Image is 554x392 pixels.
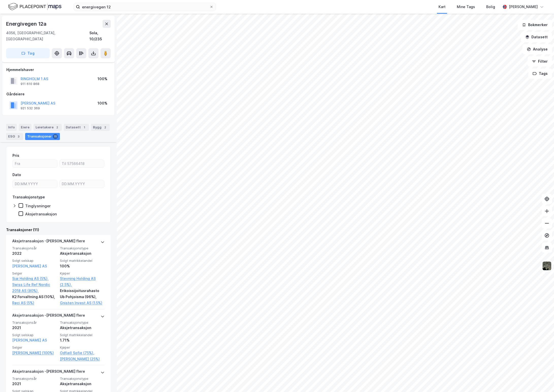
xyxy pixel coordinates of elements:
div: 2 [55,125,60,130]
span: Selger [12,271,57,276]
span: Solgt selskap [12,333,57,337]
div: 100% [97,76,107,82]
div: Leietakere [34,124,62,131]
div: 1.71% [60,337,105,343]
div: Chatt-widget [529,368,554,392]
div: Aksjetransaksjon - [PERSON_NAME] flere [12,368,85,377]
img: logo.f888ab2527a4732fd821a326f86c7f29.svg [8,2,61,11]
div: 100% [97,100,107,106]
div: Transaksjoner (11) [6,227,111,233]
div: Eiere [19,124,31,131]
div: 2 [103,125,108,130]
button: Filter [528,56,552,66]
div: Aksjetransaksjon - [PERSON_NAME] flere [12,238,85,246]
span: Solgt matrikkelandel [60,259,105,263]
input: Til 57566418 [60,160,104,167]
span: Transaksjonsår [12,320,57,325]
div: Pris [12,152,19,159]
div: Datasett [64,124,89,131]
input: Fra [13,160,57,167]
div: 2022 [12,250,57,257]
div: Gårdeiere [6,91,110,97]
div: Bygg [91,124,110,131]
button: Datasett [521,32,552,42]
div: 11 [53,134,58,139]
div: 921 532 369 [21,106,40,110]
span: Transaksjonsår [12,246,57,250]
div: Aksjetransaksjon [60,250,105,257]
div: 1 [82,125,87,130]
div: Erikoissijoitusrahasto Ub Pohjoisma (96%), [60,288,105,300]
div: Aksjetransaksjon [25,212,57,216]
div: Bolig [486,4,495,10]
div: 2021 [12,325,57,331]
div: Aksjetransaksjon [60,381,105,387]
div: Aksjetransaksjon [60,325,105,331]
div: Transaksjoner [25,133,60,140]
a: Røci AS (5%) [12,300,57,306]
a: [PERSON_NAME] (100%) [12,350,57,356]
div: Info [6,124,17,131]
div: Tinglysninger [25,203,51,208]
a: Gnisten Invest AS (1.5%) [60,300,105,306]
button: Tags [528,69,552,79]
span: Selger [12,345,57,350]
span: Transaksjonstype [60,320,105,325]
iframe: Chat Widget [529,368,554,392]
span: Kjøper [60,271,105,276]
span: Transaksjonstype [60,246,105,250]
div: Kart [438,4,446,10]
div: [PERSON_NAME] [509,4,538,10]
div: 3 [16,134,21,139]
a: [PERSON_NAME] AS [12,338,47,342]
div: 2021 [12,381,57,387]
button: Tag [6,48,50,58]
div: ESG [6,133,23,140]
div: Sola, 10/235 [89,30,111,42]
a: Odfjell Sofie (75%), [60,350,105,356]
span: Transaksjonsår [12,377,57,381]
span: Kjøper [60,345,105,350]
div: Transaksjonstype [12,194,45,200]
div: 100% [60,263,105,269]
input: DD.MM.YYYY [60,180,104,188]
img: 9k= [542,261,552,271]
input: Søk på adresse, matrikkel, gårdeiere, leietakere eller personer [80,3,209,11]
button: Analyse [523,44,552,54]
div: 4056, [GEOGRAPHIC_DATA], [GEOGRAPHIC_DATA] [6,30,89,42]
button: Bokmerker [518,20,552,30]
span: Solgt selskap [12,259,57,263]
a: Swiss Life Ref Nordic 2018 AS (80%), [12,282,57,294]
span: Solgt matrikkelandel [60,333,105,337]
a: Stevning Holding AS (2.5%), [60,276,105,288]
div: K2 Forvaltning AS (10%), [12,294,57,300]
a: Siai Holding AS (5%), [12,276,57,282]
a: [PERSON_NAME] (25%) [60,356,105,362]
a: [PERSON_NAME] AS [12,264,47,268]
div: Energivegen 12a [6,20,47,28]
div: Hjemmelshaver [6,67,110,73]
div: Aksjetransaksjon - [PERSON_NAME] flere [12,312,85,320]
input: DD.MM.YYYY [13,180,57,188]
span: Transaksjonstype [60,377,105,381]
div: Dato [12,172,21,178]
div: Mine Tags [457,4,475,10]
div: 911 610 868 [21,82,39,86]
